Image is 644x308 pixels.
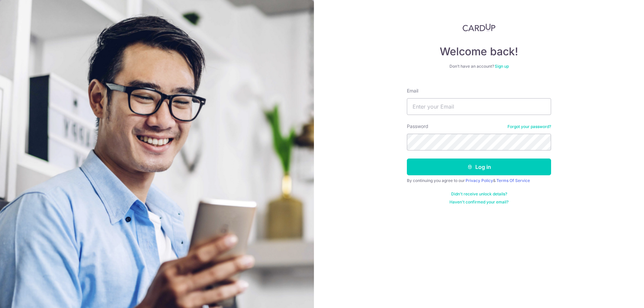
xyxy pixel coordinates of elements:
h4: Welcome back! [407,45,551,58]
img: CardUp Logo [463,23,495,32]
a: Didn't receive unlock details? [451,191,507,197]
input: Enter your Email [407,98,551,115]
div: Don’t have an account? [407,64,551,69]
a: Forgot your password? [507,124,551,129]
label: Email [407,87,418,94]
a: Haven't confirmed your email? [449,199,508,205]
a: Sign up [495,64,509,69]
a: Privacy Policy [466,178,493,183]
a: Terms Of Service [496,178,530,183]
label: Password [407,123,428,130]
div: By continuing you agree to our & [407,178,551,183]
button: Log in [407,159,551,175]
